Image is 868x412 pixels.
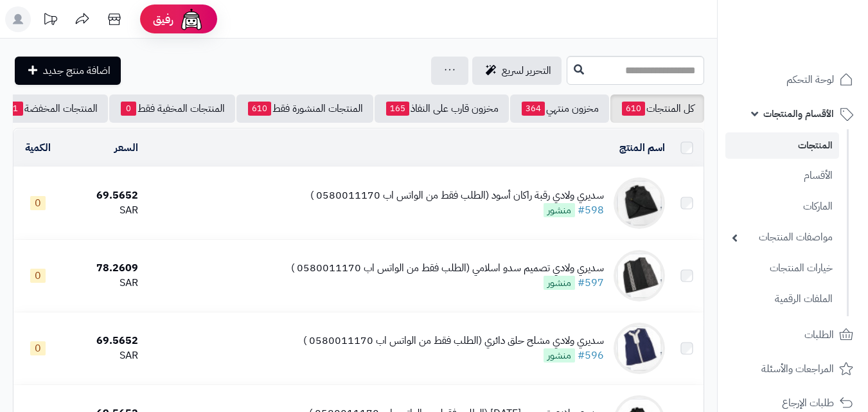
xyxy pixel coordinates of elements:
a: الماركات [725,193,839,220]
span: المراجعات والأسئلة [761,360,834,378]
span: 0 [30,341,46,355]
div: SAR [68,348,138,363]
span: طلبات الإرجاع [782,394,834,412]
a: لوحة التحكم [725,64,860,95]
a: المنتجات المنشورة فقط610 [236,94,373,123]
span: رفيق [153,12,173,27]
a: المنتجات المخفية فقط0 [109,94,235,123]
span: 0 [121,102,136,116]
span: الطلبات [804,326,834,344]
a: خيارات المنتجات [725,255,839,282]
span: 165 [386,102,409,116]
a: اضافة منتج جديد [15,57,121,85]
a: مخزون قارب على النفاذ165 [375,94,509,123]
span: منشور [544,348,575,363]
div: سديري ولادي مشلح حلق دائري (الطلب فقط من الواتس اب 0580011170 ) [303,334,604,348]
span: الأقسام والمنتجات [763,105,834,123]
a: اسم المنتج [619,140,665,156]
span: منشور [544,203,575,217]
span: 0 [30,269,46,283]
span: 610 [622,102,645,116]
a: الأقسام [725,162,839,190]
a: مخزون منتهي364 [510,94,609,123]
a: المنتجات [725,132,839,159]
img: سديري ولادي مشلح حلق دائري (الطلب فقط من الواتس اب 0580011170 ) [614,323,665,374]
span: اضافة منتج جديد [43,63,111,78]
a: الكمية [25,140,51,156]
div: سديري ولادي رقبة راكان أسود (الطلب فقط من الواتس اب 0580011170 ) [310,188,604,203]
img: سديري ولادي رقبة راكان أسود (الطلب فقط من الواتس اب 0580011170 ) [614,177,665,229]
div: 78.2609 [68,261,138,276]
div: SAR [68,276,138,291]
span: 610 [248,102,271,116]
a: #596 [578,348,604,363]
a: الملفات الرقمية [725,285,839,313]
span: لوحة التحكم [786,71,834,89]
a: مواصفات المنتجات [725,224,839,251]
img: logo-2.png [781,10,856,37]
a: السعر [114,140,138,156]
a: #597 [578,275,604,291]
img: سديري ولادي تصميم سدو اسلامي (الطلب فقط من الواتس اب 0580011170 ) [614,250,665,301]
a: المراجعات والأسئلة [725,354,860,384]
div: 69.5652 [68,334,138,348]
span: منشور [544,276,575,290]
a: #598 [578,202,604,218]
div: SAR [68,203,138,218]
div: سديري ولادي تصميم سدو اسلامي (الطلب فقط من الواتس اب 0580011170 ) [291,261,604,276]
a: الطلبات [725,319,860,350]
span: التحرير لسريع [502,63,551,78]
a: كل المنتجات610 [610,94,704,123]
span: 0 [30,196,46,210]
a: التحرير لسريع [472,57,562,85]
img: ai-face.png [179,6,204,32]
a: تحديثات المنصة [34,6,66,35]
span: 1 [8,102,23,116]
div: 69.5652 [68,188,138,203]
span: 364 [522,102,545,116]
